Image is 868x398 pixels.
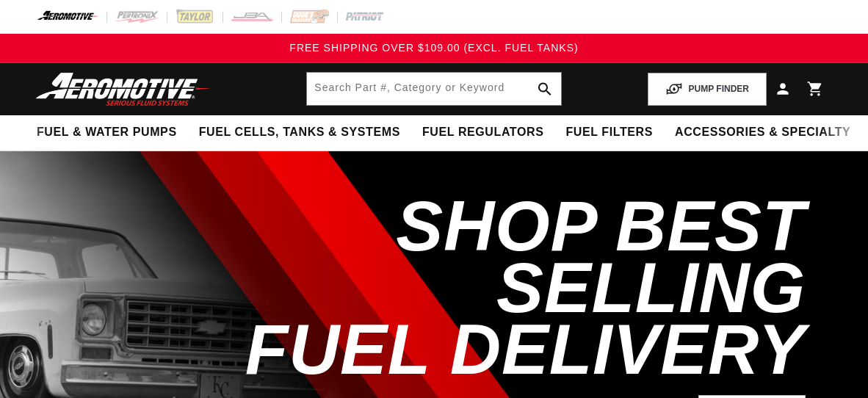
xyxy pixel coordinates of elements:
img: Aeromotive [32,72,215,106]
button: search button [529,73,561,105]
summary: Fuel Filters [554,115,664,150]
h2: SHOP BEST SELLING FUEL DELIVERY [178,195,806,380]
span: FREE SHIPPING OVER $109.00 (EXCL. FUEL TANKS) [289,42,578,54]
span: Fuel Regulators [422,125,543,140]
summary: Accessories & Specialty [664,115,861,150]
summary: Fuel & Water Pumps [26,115,188,150]
input: Search by Part Number, Category or Keyword [307,73,560,105]
span: Fuel Filters [565,125,653,140]
span: Fuel Cells, Tanks & Systems [199,125,400,140]
span: Fuel & Water Pumps [37,125,177,140]
summary: Fuel Regulators [411,115,554,150]
summary: Fuel Cells, Tanks & Systems [188,115,411,150]
button: PUMP FINDER [648,73,767,106]
span: Accessories & Specialty [675,125,850,140]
